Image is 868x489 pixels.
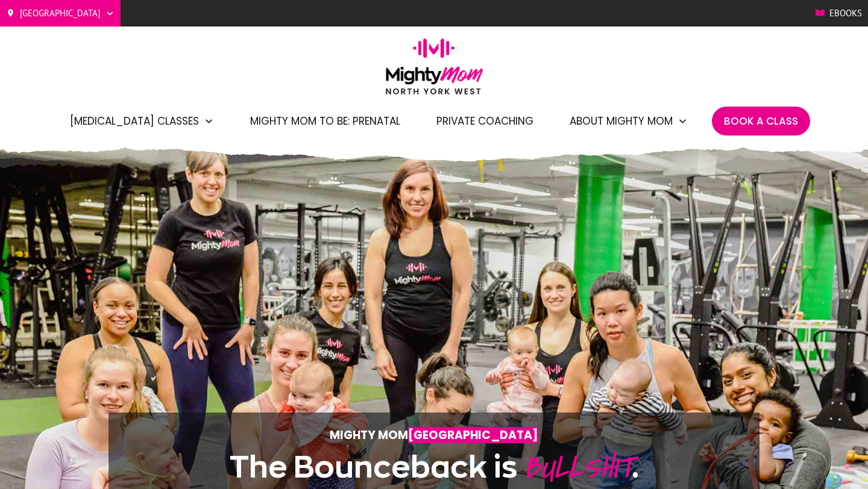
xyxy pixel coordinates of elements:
span: [GEOGRAPHIC_DATA] [20,4,101,22]
a: Ebooks [816,4,862,22]
strong: Mighty Mom [330,427,538,443]
span: [MEDICAL_DATA] Classes [70,111,199,131]
span: Ebooks [829,4,862,22]
a: About Mighty Mom [570,111,688,131]
a: Book A Class [724,111,798,131]
a: [MEDICAL_DATA] Classes [70,111,214,131]
span: The Bounceback is [230,450,517,483]
span: About Mighty Mom [570,111,673,131]
span: [GEOGRAPHIC_DATA] [408,427,538,443]
a: [GEOGRAPHIC_DATA] [6,4,115,22]
a: Private Coaching [436,111,533,131]
a: Mighty Mom to Be: Prenatal [250,111,400,131]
